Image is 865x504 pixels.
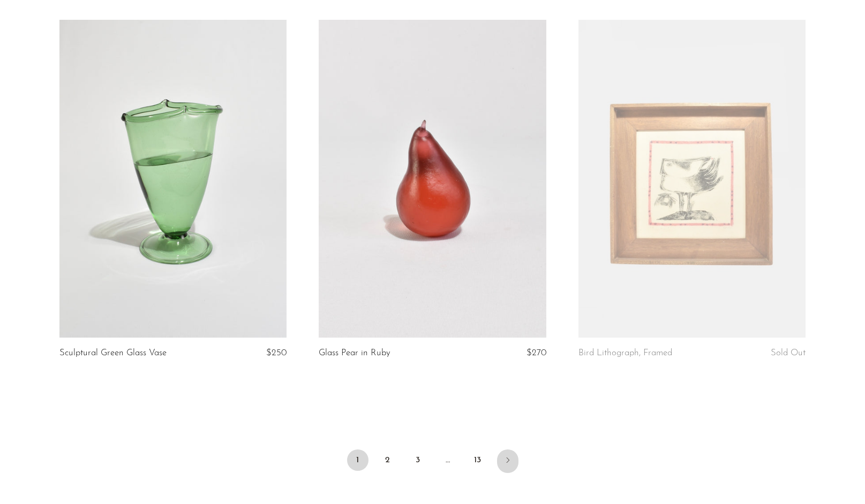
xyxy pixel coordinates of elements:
a: 13 [467,449,488,471]
a: Bird Lithograph, Framed [578,348,672,358]
a: Sculptural Green Glass Vase [59,348,167,358]
a: Glass Pear in Ruby [319,348,390,358]
span: $270 [526,348,546,357]
a: Next [497,449,518,473]
span: $250 [266,348,287,357]
a: 3 [407,449,428,471]
span: … [437,449,458,471]
span: 1 [347,449,368,471]
span: Sold Out [771,348,806,357]
a: 2 [377,449,398,471]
